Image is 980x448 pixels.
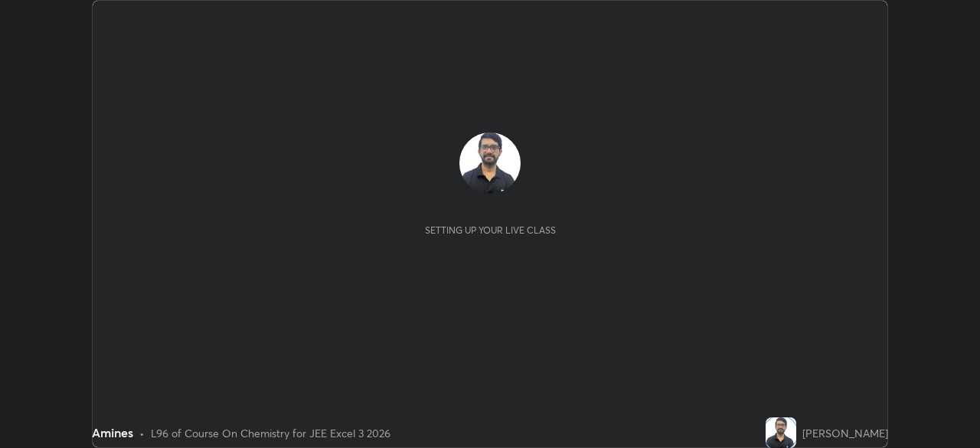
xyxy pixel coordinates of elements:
[766,417,796,448] img: fbb457806e3044af9f69b75a85ff128c.jpg
[802,425,888,441] div: [PERSON_NAME]
[425,224,556,236] div: Setting up your live class
[139,425,145,441] div: •
[151,425,390,441] div: L96 of Course On Chemistry for JEE Excel 3 2026
[92,423,133,442] div: Amines
[459,132,521,194] img: fbb457806e3044af9f69b75a85ff128c.jpg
